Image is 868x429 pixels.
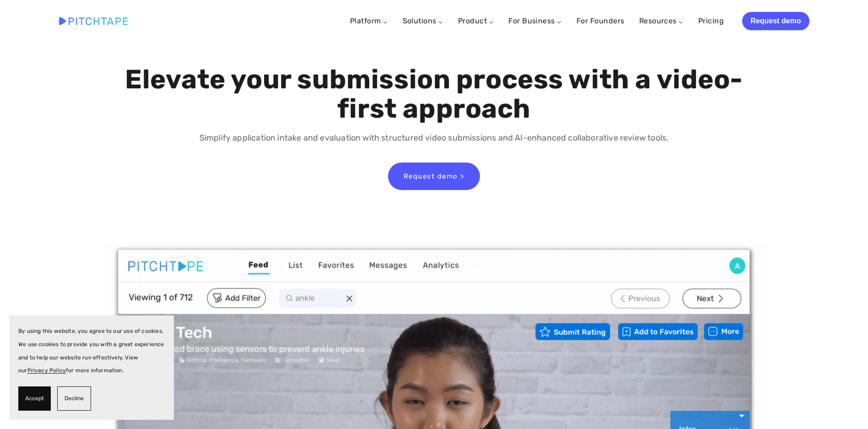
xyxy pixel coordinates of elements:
[9,315,174,420] section: Cookie banner
[458,16,494,25] a: Product ⌵
[698,13,724,29] a: Pricing
[27,367,66,374] a: Privacy Policy
[639,16,684,25] a: Resources ⌵
[57,386,91,411] button: Decline
[350,16,388,25] a: Platform ⌵
[123,65,745,124] h1: Elevate your submission process with a video-first approach
[18,386,51,411] button: Accept
[388,163,480,190] a: Request demo >
[25,392,44,405] span: Accept
[577,13,625,29] a: For Founders
[742,12,809,30] a: Request demo
[123,131,745,145] p: Simplify application intake and evaluation with structured video submissions and AI-enhanced coll...
[65,392,84,405] span: Decline
[403,16,443,25] a: Solutions ⌵
[18,325,165,377] p: By using this website, you agree to our use of cookies. We use cookies to provide you with a grea...
[508,16,562,25] a: For Business ⌵
[59,17,128,25] img: Pitchtape | Video Submission Management Software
